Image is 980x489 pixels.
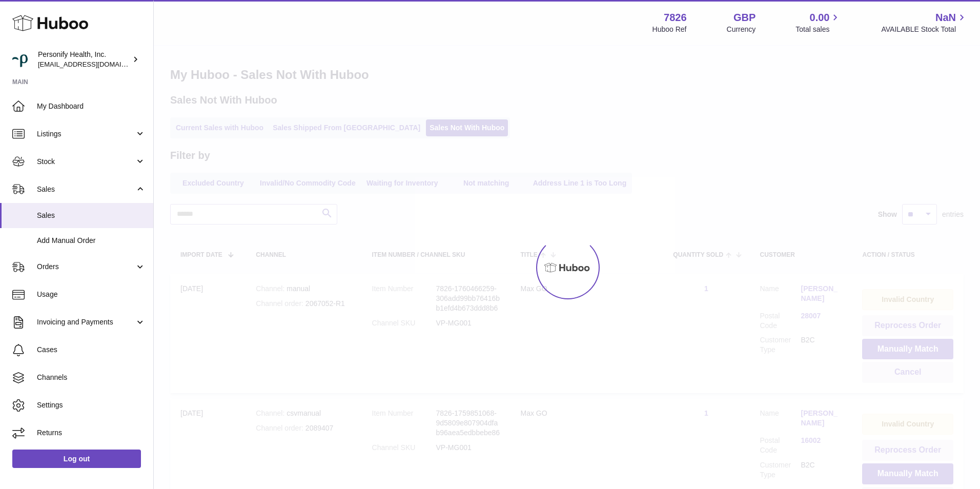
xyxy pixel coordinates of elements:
[12,52,28,67] img: internalAdmin-7826@internal.huboo.com
[37,236,146,246] span: Add Manual Order
[12,450,141,468] a: Log out
[37,101,146,111] span: My Dashboard
[795,25,841,34] span: Total sales
[38,60,151,68] span: [EMAIL_ADDRESS][DOMAIN_NAME]
[37,290,146,299] span: Usage
[881,11,968,34] a: NaN AVAILABLE Stock Total
[37,262,135,272] span: Orders
[810,11,830,25] span: 0.00
[881,25,968,34] span: AVAILABLE Stock Total
[935,11,956,25] span: NaN
[38,50,130,69] div: Personify Health, Inc.
[652,25,687,34] div: Huboo Ref
[664,11,687,25] strong: 7826
[37,373,146,382] span: Channels
[727,25,756,34] div: Currency
[37,400,146,410] span: Settings
[37,317,135,327] span: Invoicing and Payments
[37,129,135,139] span: Listings
[795,11,841,34] a: 0.00 Total sales
[37,428,146,438] span: Returns
[37,345,146,355] span: Cases
[37,185,135,194] span: Sales
[733,11,756,25] strong: GBP
[37,157,135,167] span: Stock
[37,211,146,220] span: Sales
